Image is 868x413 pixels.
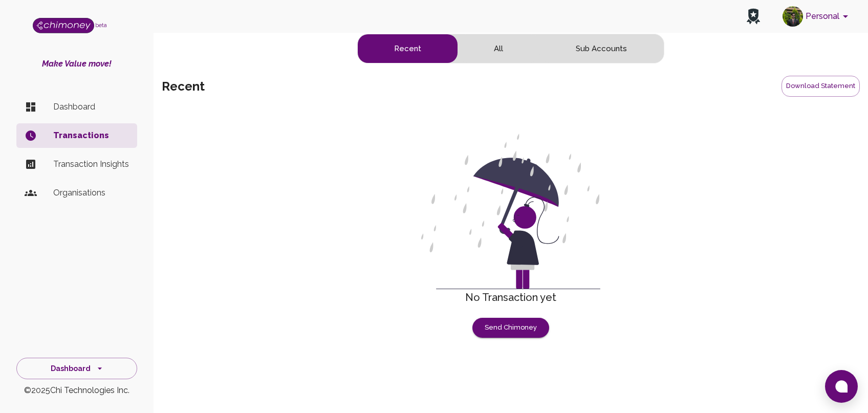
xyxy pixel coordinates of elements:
img: make-it-rain.svg [421,134,600,289]
p: Dashboard [53,101,129,113]
button: Open chat window [825,370,858,403]
p: Organisations [53,187,129,199]
div: text alignment [357,34,664,63]
h5: recent [162,78,205,95]
p: Transaction Insights [53,158,129,170]
button: Dashboard [16,358,137,380]
span: beta [95,22,107,28]
img: Logo [33,18,94,33]
button: all [458,34,539,63]
button: Download Statement [782,76,860,97]
button: Send Chimoney [472,318,549,338]
img: avatar [783,6,803,27]
h6: No Transaction yet [162,289,860,306]
p: Transactions [53,129,129,142]
button: recent [358,34,458,63]
button: account of current user [778,3,856,30]
button: subaccounts [539,34,663,63]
